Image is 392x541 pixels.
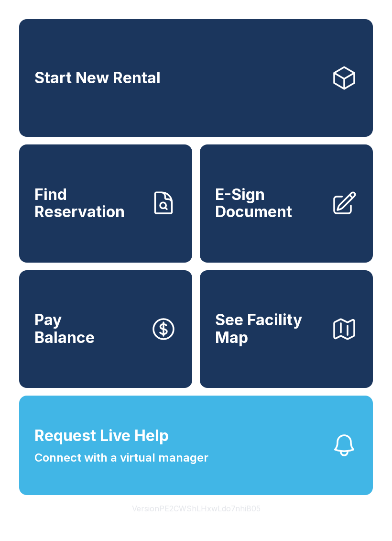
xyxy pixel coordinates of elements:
button: VersionPE2CWShLHxwLdo7nhiB05 [124,495,268,522]
button: Request Live HelpConnect with a virtual manager [19,396,373,495]
button: See Facility Map [200,270,373,388]
a: E-Sign Document [200,144,373,262]
span: Start New Rental [34,69,161,87]
span: E-Sign Document [215,186,323,221]
span: Find Reservation [34,186,142,221]
span: Request Live Help [34,424,169,447]
span: See Facility Map [215,311,323,346]
a: Start New Rental [19,19,373,137]
a: Find Reservation [19,144,192,262]
a: PayBalance [19,270,192,388]
span: Pay Balance [34,311,95,346]
span: Connect with a virtual manager [34,449,208,466]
